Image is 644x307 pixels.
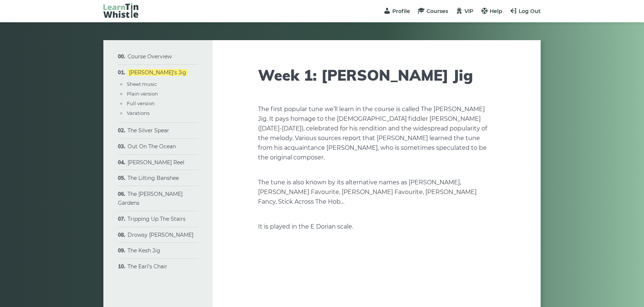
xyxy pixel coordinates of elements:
a: Tripping Up The Stairs [128,216,186,222]
span: VIP [464,8,473,14]
a: Varations [127,110,149,116]
h1: Week 1: [PERSON_NAME] Jig [258,66,495,84]
a: The Lilting Banshee [128,175,179,181]
a: The [PERSON_NAME] Gardens [118,191,183,206]
a: Plain version [127,91,158,97]
a: The Kesh Jig [128,247,160,254]
p: The tune is also known by its alternative names as [PERSON_NAME], [PERSON_NAME] Favourite, [PERSO... [258,178,495,207]
p: It is played in the E Dorian scale. [258,222,495,232]
a: Out On The Ocean [128,143,176,150]
a: Drowsy [PERSON_NAME] [128,232,193,238]
span: Profile [392,8,410,14]
a: Log Out [510,8,541,14]
a: VIP [455,8,473,14]
a: Sheet music [127,81,157,87]
a: [PERSON_NAME]’s Jig [128,69,188,76]
a: The Earl’s Chair [128,263,167,270]
span: Courses [426,8,448,14]
a: Full version [127,100,155,106]
a: Help [481,8,502,14]
img: LearnTinWhistle.com [103,3,138,18]
a: Course Overview [128,53,172,60]
span: Log Out [519,8,541,14]
a: Profile [383,8,410,14]
p: The first popular tune we’ll learn in the course is called The [PERSON_NAME] Jig. It pays homage ... [258,104,495,162]
a: Courses [418,8,448,14]
a: [PERSON_NAME] Reel [128,159,184,166]
span: Help [490,8,502,14]
a: The Silver Spear [128,127,169,134]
